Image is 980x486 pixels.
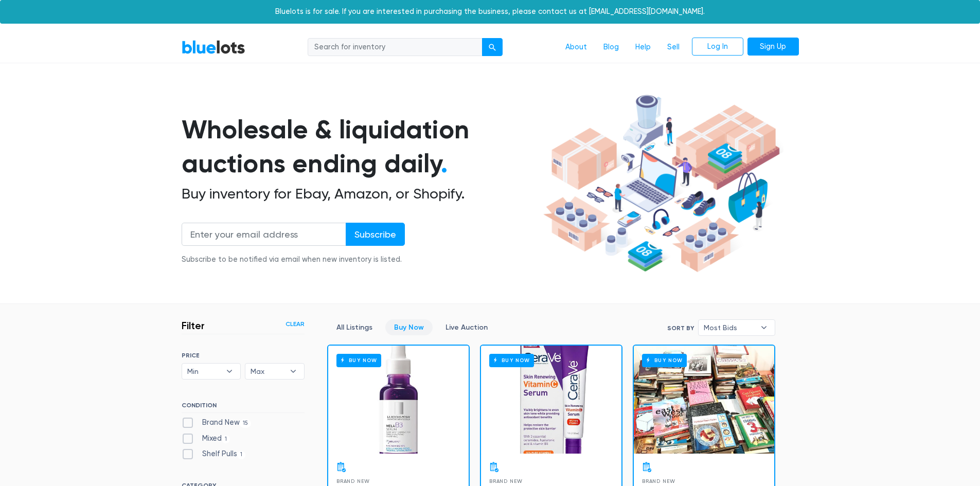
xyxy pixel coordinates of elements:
a: BlueLots [182,40,245,55]
label: Sort By [667,323,694,333]
h2: Buy inventory for Ebay, Amazon, or Shopify. [182,185,540,203]
span: Brand New [489,478,523,484]
span: 1 [222,435,230,443]
a: Buy Now [385,319,433,335]
span: 1 [237,451,246,459]
a: Help [627,38,659,57]
input: Enter your email address [182,223,346,246]
h6: Buy Now [336,354,381,367]
span: . [441,148,448,179]
span: Max [251,364,284,379]
h6: Buy Now [489,354,534,367]
label: Mixed [182,433,230,444]
a: Clear [286,319,305,329]
input: Search for inventory [308,38,483,57]
span: Min [187,364,221,379]
b: ▾ [282,364,304,379]
a: Live Auction [437,319,496,335]
a: Sign Up [747,38,799,56]
h1: Wholesale & liquidation auctions ending daily [182,113,540,181]
span: Brand New [336,478,370,484]
span: Most Bids [704,320,755,335]
h6: PRICE [182,352,305,359]
a: About [557,38,595,57]
a: Buy Now [481,346,621,454]
a: Blog [595,38,627,57]
a: Buy Now [634,346,774,454]
a: Log In [692,38,743,56]
img: hero-ee84e7d0318cb26816c560f6b4441b76977f77a177738b4e94f68c95b2b83dbb.png [540,90,783,277]
h6: CONDITION [182,402,305,413]
a: Buy Now [328,346,469,454]
b: ▾ [753,320,775,335]
span: Brand New [642,478,675,484]
label: Shelf Pulls [182,448,246,460]
a: Sell [659,38,688,57]
span: 15 [240,419,252,427]
h6: Buy Now [642,354,687,367]
a: All Listings [328,319,381,335]
label: Brand New [182,417,252,428]
h3: Filter [182,319,205,332]
div: Subscribe to be notified via email when new inventory is listed. [182,254,405,265]
b: ▾ [219,364,240,379]
input: Subscribe [346,223,405,246]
